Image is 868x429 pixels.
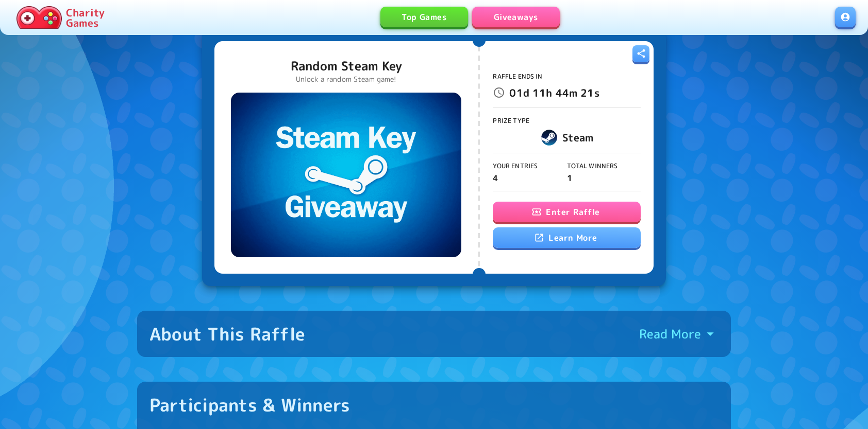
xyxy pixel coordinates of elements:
a: Charity Games [12,4,109,31]
p: Random Steam Key [291,58,402,74]
img: Random Steam Key [231,93,461,257]
span: Raffle Ends In [493,72,542,81]
span: Prize Type [493,116,529,125]
p: 4 [493,172,566,184]
p: 1 [567,172,641,184]
span: Total Winners [567,162,618,170]
a: Giveaways [472,7,560,27]
div: About This Raffle [149,323,305,345]
p: 01d 11h 44m 21s [509,84,599,101]
p: Charity Games [66,7,105,28]
button: Enter Raffle [493,202,640,222]
p: Unlock a random Steam game! [291,74,402,84]
img: Charity.Games [16,6,62,29]
span: Your Entries [493,162,538,170]
h6: Steam [562,129,593,146]
a: Top Games [380,7,468,27]
p: Read More [639,326,701,342]
a: Learn More [493,227,640,248]
div: Participants & Winners [149,394,350,416]
button: About This RaffleRead More [137,311,731,357]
